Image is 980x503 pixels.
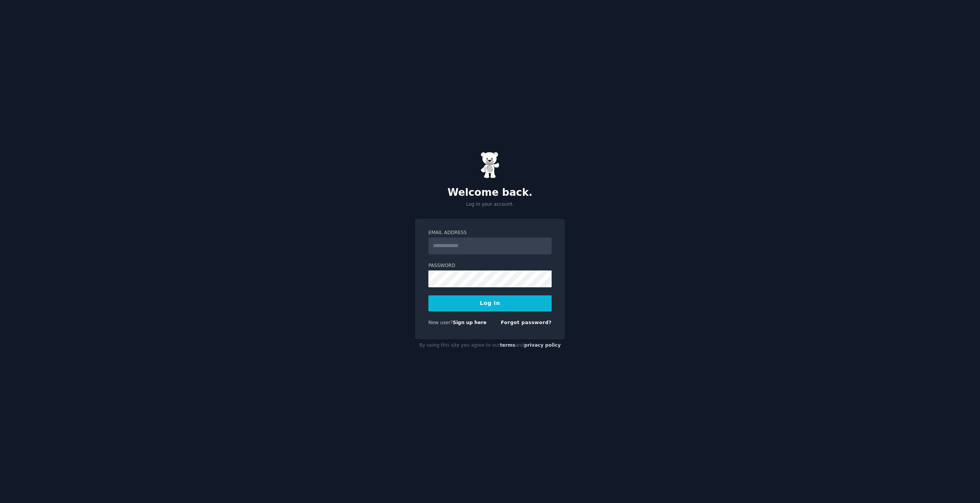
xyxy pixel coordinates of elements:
p: Log in your account. [415,201,565,208]
a: Sign up here [453,320,487,325]
div: By using this site you agree to our and [415,339,565,352]
a: privacy policy [524,342,561,348]
label: Password [428,262,552,269]
span: New user? [428,320,453,325]
img: Gummy Bear [480,152,500,179]
a: terms [500,342,515,348]
label: Email Address [428,229,552,236]
a: Forgot password? [501,320,552,325]
h2: Welcome back. [415,187,565,199]
button: Log In [428,295,552,311]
